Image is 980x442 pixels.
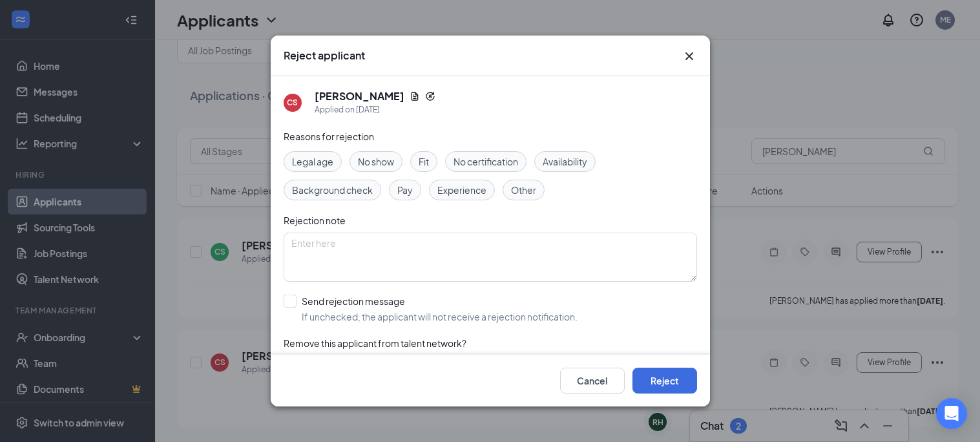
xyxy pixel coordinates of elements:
[511,183,536,197] span: Other
[410,91,420,101] svg: Document
[397,183,413,197] span: Pay
[682,48,697,64] svg: Cross
[292,183,373,197] span: Background check
[543,154,587,169] span: Availability
[358,154,394,169] span: No show
[425,91,435,101] svg: Reapply
[419,154,429,169] span: Fit
[682,48,697,64] button: Close
[284,131,374,142] span: Reasons for rejection
[936,398,967,429] div: Open Intercom Messenger
[284,337,466,349] span: Remove this applicant from talent network?
[437,183,486,197] span: Experience
[284,215,346,226] span: Rejection note
[560,368,625,394] button: Cancel
[315,89,404,103] h5: [PERSON_NAME]
[454,154,518,169] span: No certification
[632,368,697,394] button: Reject
[292,154,333,169] span: Legal age
[284,48,365,63] h3: Reject applicant
[287,97,298,108] div: CS
[315,103,435,116] div: Applied on [DATE]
